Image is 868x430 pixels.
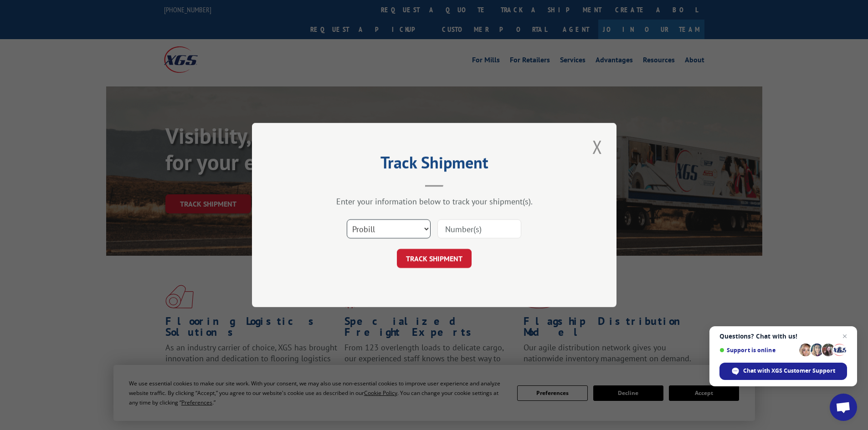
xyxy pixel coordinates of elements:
[719,363,847,380] span: Chat with XGS Customer Support
[590,134,605,159] button: Close modal
[298,196,571,207] div: Enter your information below to track your shipment(s).
[397,249,472,268] button: TRACK SHIPMENT
[298,156,571,173] h2: Track Shipment
[437,219,521,238] input: Number(s)
[719,333,847,340] span: Questions? Chat with us!
[830,394,857,421] a: Open chat
[743,367,835,375] span: Chat with XGS Customer Support
[719,347,796,354] span: Support is online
